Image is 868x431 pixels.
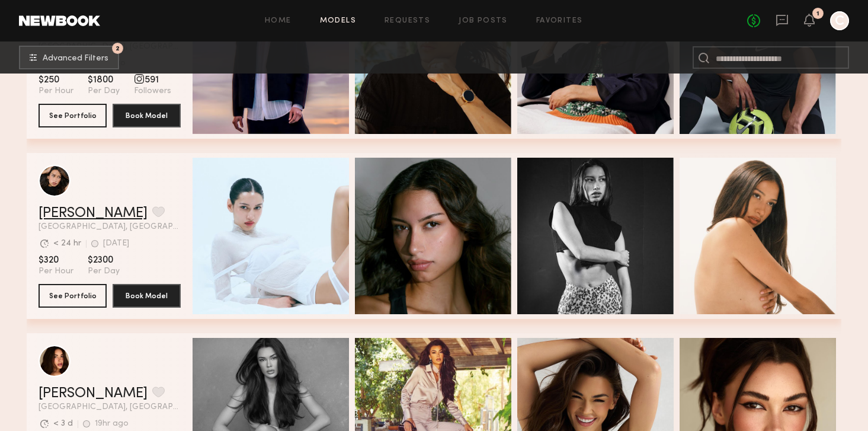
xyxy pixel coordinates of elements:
span: Per Hour [39,86,73,97]
button: Book Model [113,104,181,127]
span: Followers [134,86,171,97]
span: 2 [116,46,120,51]
span: $1800 [88,74,120,86]
span: $250 [39,74,73,86]
span: Quick Preview [410,412,481,423]
span: Quick Preview [735,232,806,242]
a: Favorites [536,17,583,25]
button: Book Model [113,284,181,308]
span: Quick Preview [248,412,319,423]
div: < 24 hr [53,240,81,248]
span: 591 [134,74,171,86]
span: Quick Preview [248,232,319,242]
span: [GEOGRAPHIC_DATA], [GEOGRAPHIC_DATA] [39,403,181,411]
span: $2300 [88,254,120,266]
button: See Portfolio [39,104,107,127]
span: [GEOGRAPHIC_DATA], [GEOGRAPHIC_DATA] [39,223,181,231]
span: Quick Preview [572,412,643,423]
a: [PERSON_NAME] [39,206,148,221]
button: 2Advanced Filters [19,46,119,69]
span: Per Day [88,266,120,277]
a: C [830,11,849,30]
div: [DATE] [103,240,129,248]
span: Advanced Filters [43,55,108,63]
button: See Portfolio [39,284,107,308]
span: Per Hour [39,266,73,277]
span: Per Day [88,86,120,97]
div: 19hr ago [95,420,129,428]
span: Quick Preview [572,232,643,242]
a: Models [320,17,356,25]
div: < 3 d [53,420,73,428]
a: Home [265,17,292,25]
a: Requests [385,17,430,25]
a: Job Posts [459,17,508,25]
span: Quick Preview [410,232,481,242]
span: $320 [39,254,73,266]
span: Quick Preview [735,412,806,423]
a: [PERSON_NAME] [39,387,148,401]
div: 1 [816,11,819,17]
